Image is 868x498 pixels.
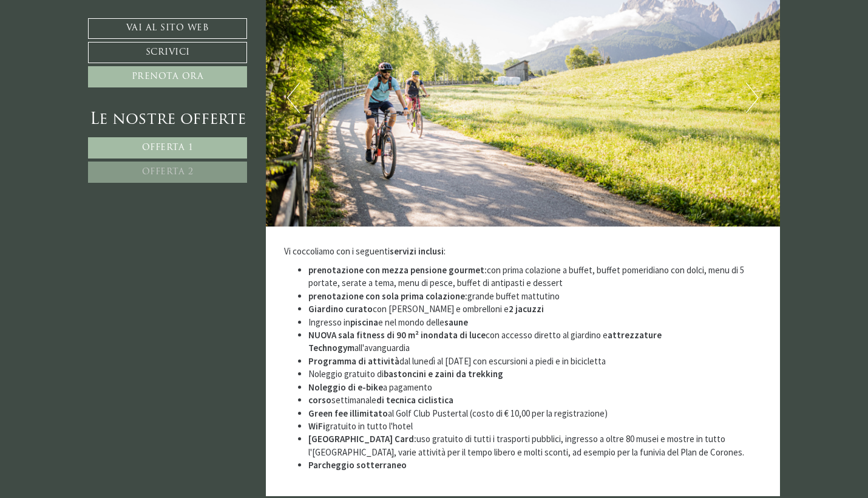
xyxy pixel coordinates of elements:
[88,66,247,87] a: Prenota ora
[88,42,247,63] a: Scrivici
[284,245,762,258] p: Vi coccoliamo con i seguenti :
[308,264,487,276] strong: prenotazione con mezza pensione gourmet:
[308,329,486,341] strong: NUOVA sala fitness di 90 m² inondata di luce
[308,407,762,420] li: al Golf Club Pustertal (costo di € 10,00 per la registrazione)
[308,420,325,432] strong: WiFi
[308,302,762,315] li: con [PERSON_NAME] e ombrelloni e
[308,355,399,367] strong: Programma di attività
[358,381,383,393] strong: e-bike
[308,433,416,445] strong: [GEOGRAPHIC_DATA] Card:
[88,18,247,39] a: Vai al sito web
[308,290,467,302] strong: prenotazione con sola prima colazione:
[308,329,662,353] strong: attrezzature Technogym
[308,381,356,393] strong: Noleggio di
[308,408,388,419] strong: Green fee illimitato
[444,316,468,328] strong: saune
[9,32,167,67] div: Buon giorno, come possiamo aiutarla?
[308,394,762,406] li: settimanale
[142,168,194,177] span: Offerta 2
[384,368,503,380] strong: bastoncini e zaini da trekking
[350,316,378,328] strong: piscina
[308,303,373,315] strong: Giardino curato
[18,35,161,44] div: Montis – Active Nature Spa
[308,329,762,355] li: con accesso diretto al giardino e all'avanguardia
[142,143,194,152] span: Offerta 1
[308,355,762,367] li: dal lunedì al [DATE] con escursioni a piedi e in bicicletta
[308,367,762,380] li: Noleggio gratuito di
[308,316,762,329] li: Ingresso in e nel mondo delle
[308,432,762,459] li: uso gratuito di tutti i trasporti pubblici, ingresso a oltre 80 musei e mostre in tutto l'[GEOGRA...
[509,303,544,315] strong: 2 jacuzzi
[219,9,260,29] div: [DATE]
[308,264,762,290] li: con prima colazione a buffet, buffet pomeridiano con dolci, menu di 5 portate, serate a tema, men...
[88,109,247,131] div: Le nostre offerte
[308,394,331,406] strong: corso
[308,459,407,471] strong: Parcheggio sotterraneo
[390,245,444,257] strong: servizi inclusi
[308,381,762,394] li: a pagamento
[287,83,300,113] button: Previous
[746,83,759,113] button: Next
[308,290,762,302] li: grande buffet mattutino
[376,394,453,406] strong: di tecnica ciclistica
[18,56,161,64] small: 07:48
[308,420,762,432] li: gratuito in tutto l'hotel
[412,320,479,341] button: Invia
